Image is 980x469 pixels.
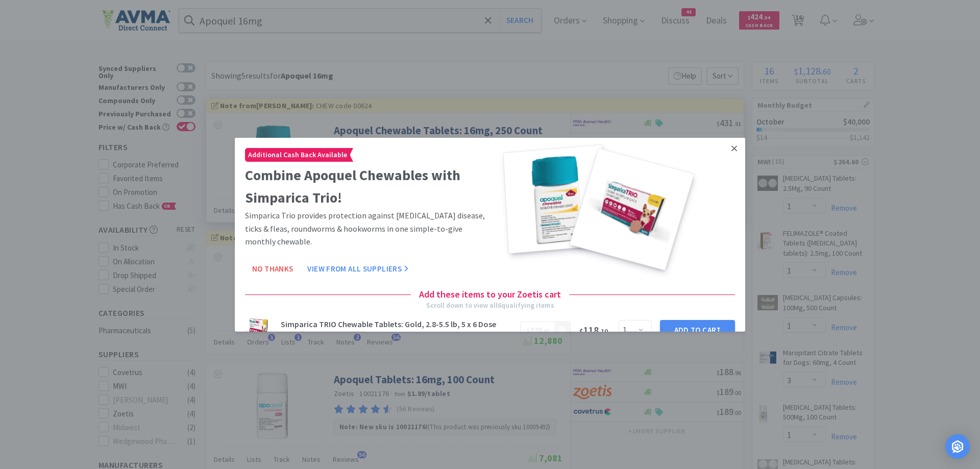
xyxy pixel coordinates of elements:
[300,259,415,279] button: View From All Suppliers
[281,328,514,339] h6: In Stock
[599,326,608,335] span: . 10
[246,148,350,161] span: Additional Cash Back Available
[527,325,549,334] span: .
[245,316,273,343] img: 153786e2b72e4582b937c322a9cf453e.png
[426,300,554,311] div: Scroll down to view all 6 qualifying items
[945,434,970,459] div: Open Intercom Messenger
[245,209,486,249] p: Simparica Trio provides protection against [MEDICAL_DATA] disease, ticks & fleas, roundworms & ho...
[527,327,530,334] span: $
[530,325,542,334] span: 220
[245,259,300,279] button: No Thanks
[245,163,486,209] h2: Combine Apoquel Chewables with Simparica Trio!
[411,287,569,302] h4: Add these items to your Zoetis cart
[544,327,549,334] span: 90
[579,323,608,336] span: 118
[660,319,735,340] button: Add to Cart
[579,326,583,335] span: $
[281,320,514,328] h3: Simparica TRIO Chewable Tablets: Gold, 2.8-5.5 lb, 5 x 6 Dose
